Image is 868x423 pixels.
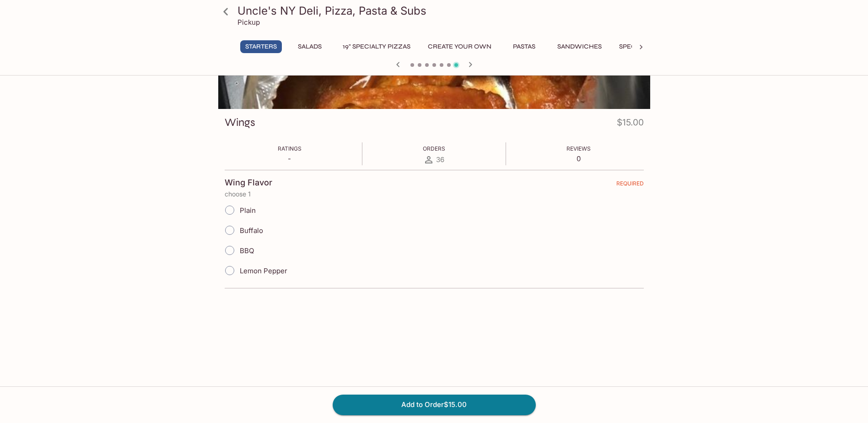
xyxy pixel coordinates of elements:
p: - [278,154,302,163]
p: Pickup [237,18,260,27]
span: Reviews [566,145,591,152]
span: REQUIRED [616,180,644,190]
button: Salads [289,40,330,53]
button: Add to Order$15.00 [333,395,536,415]
button: Create Your Own [423,40,496,53]
h3: Uncle's NY Deli, Pizza, Pasta & Subs [237,4,647,18]
span: Buffalo [240,226,263,235]
span: Ratings [278,145,302,152]
span: BBQ [240,246,254,255]
button: Specialty Hoagies [614,40,688,53]
h3: Wings [225,115,255,130]
button: Starters [240,40,282,53]
span: Lemon Pepper [240,266,287,275]
p: choose 1 [225,190,644,198]
span: 36 [436,155,444,164]
button: Sandwiches [552,40,607,53]
span: Plain [240,206,256,215]
p: 0 [566,154,591,163]
button: Pastas [504,40,545,53]
span: Orders [423,145,445,152]
h4: Wing Flavor [225,178,272,188]
button: 19" Specialty Pizzas [338,40,415,53]
h4: $15.00 [617,115,644,133]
